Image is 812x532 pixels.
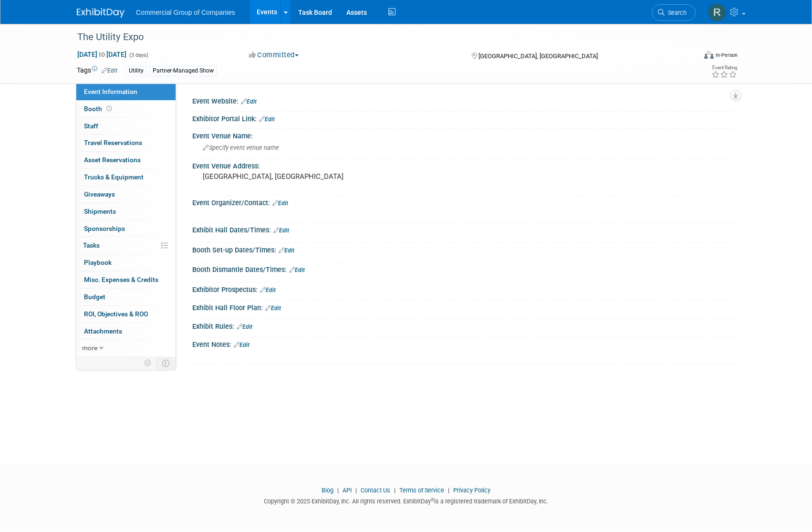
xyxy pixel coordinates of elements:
div: Event Rating [711,65,737,70]
a: Staff [76,118,176,135]
a: Edit [237,323,252,330]
span: | [392,487,398,494]
a: Terms of Service [399,487,444,494]
span: Shipments [84,208,116,215]
a: Sponsorships [76,220,176,237]
div: Event Venue Name: [192,129,735,141]
a: Edit [102,67,117,74]
a: more [76,340,176,356]
a: Playbook [76,254,176,271]
div: Utility [126,66,146,76]
span: Attachments [84,327,122,335]
sup: ® [431,497,434,502]
td: Tags [77,65,117,76]
div: Event Venue Address: [192,159,735,171]
div: The Utility Expo [74,29,681,46]
span: Event Information [84,88,137,95]
span: | [335,487,341,494]
a: Edit [279,247,294,254]
a: Privacy Policy [453,487,490,494]
div: Partner-Managed Show [150,66,217,76]
a: Giveaways [76,186,176,203]
div: In-Person [715,52,738,59]
div: Exhibit Hall Dates/Times: [192,223,735,235]
a: Edit [273,227,289,234]
span: Search [665,9,687,16]
a: Shipments [76,203,176,220]
a: Asset Reservations [76,152,176,168]
span: Tasks [83,241,100,249]
div: Event Notes: [192,337,735,350]
span: Staff [84,122,98,130]
span: more [82,344,97,352]
span: Budget [84,293,105,301]
a: Edit [265,305,281,312]
div: Booth Dismantle Dates/Times: [192,262,735,275]
img: ExhibitDay [77,8,125,18]
td: Toggle Event Tabs [156,357,176,369]
a: Booth [76,101,176,117]
div: Exhibitor Prospectus: [192,282,735,295]
div: Event Format [639,50,738,64]
a: Contact Us [361,487,390,494]
a: Event Information [76,83,176,100]
span: Booth not reserved yet [104,105,114,112]
a: ROI, Objectives & ROO [76,306,176,323]
span: Specify event venue name [203,144,279,151]
span: [DATE] [DATE] [77,50,127,59]
div: Exhibitor Portal Link: [192,112,735,124]
a: API [343,487,352,494]
a: Attachments [76,323,176,340]
span: ROI, Objectives & ROO [84,310,148,318]
span: Sponsorships [84,225,125,232]
span: Trucks & Equipment [84,173,144,181]
div: Booth Set-up Dates/Times: [192,243,735,255]
span: | [446,487,452,494]
a: Edit [272,200,288,207]
a: Edit [289,267,305,273]
div: Event Organizer/Contact: [192,196,735,208]
span: Commercial Group of Companies [136,9,235,16]
img: Rod Leland [708,3,726,21]
pre: [GEOGRAPHIC_DATA], [GEOGRAPHIC_DATA] [203,172,408,181]
td: Personalize Event Tab Strip [140,357,156,369]
span: [GEOGRAPHIC_DATA], [GEOGRAPHIC_DATA] [479,52,598,60]
span: Playbook [84,259,112,266]
a: Search [652,4,696,21]
a: Budget [76,289,176,305]
span: | [353,487,359,494]
span: Booth [84,105,114,113]
a: Edit [260,287,276,293]
a: Misc. Expenses & Credits [76,271,176,288]
a: Edit [234,342,250,348]
div: Exhibit Hall Floor Plan: [192,301,735,313]
span: (3 days) [128,52,148,58]
span: Asset Reservations [84,156,141,164]
a: Blog [322,487,333,494]
a: Tasks [76,237,176,254]
a: Edit [241,98,257,105]
a: Travel Reservations [76,135,176,151]
span: Travel Reservations [84,139,142,146]
a: Edit [259,116,275,123]
span: Giveaways [84,190,115,198]
span: to [97,51,106,58]
span: Misc. Expenses & Credits [84,276,158,283]
div: Exhibit Rules: [192,319,735,332]
div: Event Website: [192,94,735,106]
a: Trucks & Equipment [76,169,176,186]
img: Format-Inperson.png [704,51,714,59]
button: Committed [246,50,302,60]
